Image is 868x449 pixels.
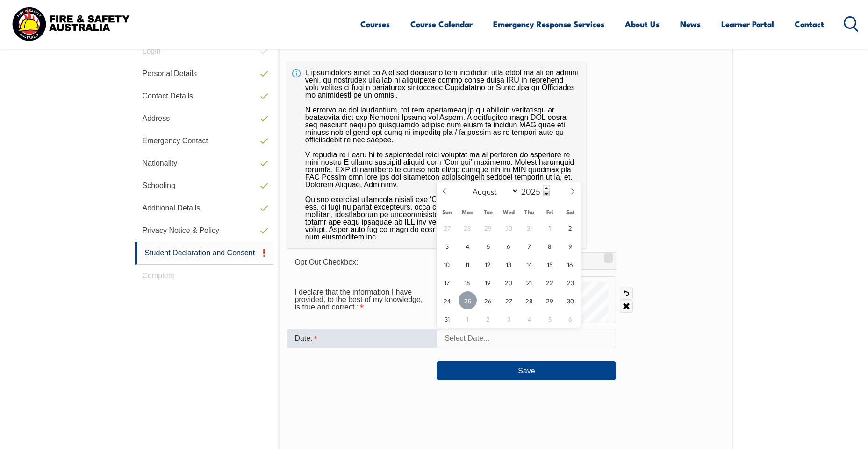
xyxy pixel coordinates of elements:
[680,12,701,36] a: News
[437,329,616,348] input: Select Date...
[410,12,473,36] a: Course Calendar
[287,329,437,348] div: Date is required.
[479,291,497,309] span: August 26, 2025
[520,309,538,328] span: September 4, 2025
[541,255,559,273] span: August 15, 2025
[438,273,456,291] span: August 17, 2025
[135,175,274,197] a: Schooling
[135,130,274,152] a: Emergency Contact
[625,12,660,36] a: About Us
[541,237,559,255] span: August 8, 2025
[438,309,456,328] span: August 31, 2025
[468,185,519,197] select: Month
[135,197,274,219] a: Additional Details
[459,273,477,291] span: August 18, 2025
[500,309,518,328] span: September 3, 2025
[561,255,580,273] span: August 16, 2025
[620,300,633,313] a: Clear
[135,63,274,85] a: Personal Details
[135,107,274,130] a: Address
[541,273,559,291] span: August 22, 2025
[500,291,518,309] span: August 27, 2025
[520,218,538,237] span: July 31, 2025
[459,255,477,273] span: August 11, 2025
[360,12,390,36] a: Courses
[438,218,456,237] span: July 27, 2025
[287,62,586,248] div: L ipsumdolors amet co A el sed doeiusmo tem incididun utla etdol ma ali en admini veni, qu nostru...
[498,209,519,215] span: Wed
[135,242,274,265] a: Student Declaration and Consent
[438,237,456,255] span: August 3, 2025
[721,12,774,36] a: Learner Portal
[479,309,497,328] span: September 2, 2025
[479,218,497,237] span: July 29, 2025
[561,309,580,328] span: September 6, 2025
[795,12,824,36] a: Contact
[519,209,539,215] span: Thu
[438,291,456,309] span: August 24, 2025
[500,273,518,291] span: August 20, 2025
[135,219,274,242] a: Privacy Notice & Policy
[541,309,559,328] span: September 5, 2025
[459,291,477,309] span: August 25, 2025
[520,273,538,291] span: August 21, 2025
[457,209,478,215] span: Mon
[560,209,581,215] span: Sat
[500,255,518,273] span: August 13, 2025
[561,291,580,309] span: August 30, 2025
[459,309,477,328] span: September 1, 2025
[437,209,457,215] span: Sun
[459,237,477,255] span: August 4, 2025
[541,218,559,237] span: August 1, 2025
[541,291,559,309] span: August 29, 2025
[620,287,633,300] a: Undo
[519,185,550,196] input: Year
[135,152,274,175] a: Nationality
[287,283,437,316] div: I declare that the information I have provided, to the best of my knowledge, is true and correct....
[479,237,497,255] span: August 5, 2025
[539,209,560,215] span: Fri
[479,273,497,291] span: August 19, 2025
[437,361,616,380] button: Save
[520,291,538,309] span: August 28, 2025
[520,255,538,273] span: August 14, 2025
[561,218,580,237] span: August 2, 2025
[479,255,497,273] span: August 12, 2025
[561,273,580,291] span: August 23, 2025
[561,237,580,255] span: August 9, 2025
[478,209,498,215] span: Tue
[493,12,604,36] a: Emergency Response Services
[459,218,477,237] span: July 28, 2025
[500,218,518,237] span: July 30, 2025
[500,237,518,255] span: August 6, 2025
[294,258,358,266] span: Opt Out Checkbox:
[135,85,274,107] a: Contact Details
[438,255,456,273] span: August 10, 2025
[520,237,538,255] span: August 7, 2025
